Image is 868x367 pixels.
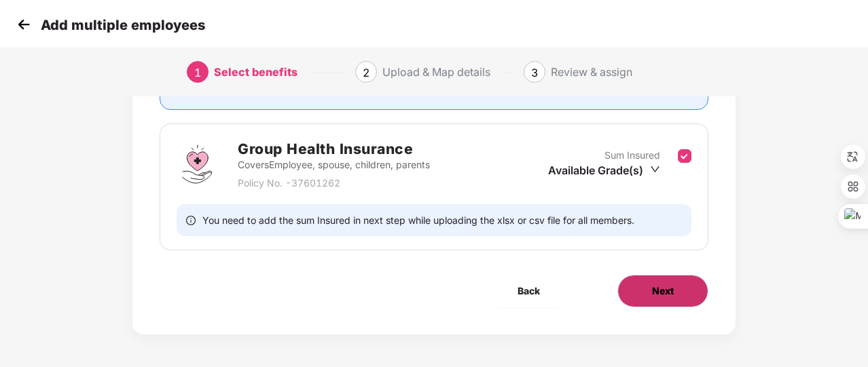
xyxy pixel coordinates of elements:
[604,148,660,163] p: Sum Insured
[652,284,674,298] span: Next
[363,66,369,79] span: 2
[551,61,632,83] div: Review & assign
[484,275,574,307] button: Back
[650,164,660,174] span: down
[382,61,490,83] div: Upload & Map details
[238,138,430,160] h2: Group Health Insurance
[548,163,660,178] div: Available Grade(s)
[214,61,297,83] div: Select benefits
[238,176,430,191] p: Policy No. - 37601262
[14,14,34,35] img: svg+xml;base64,PHN2ZyB4bWxucz0iaHR0cDovL3d3dy53My5vcmcvMjAwMC9zdmciIHdpZHRoPSIzMCIgaGVpZ2h0PSIzMC...
[177,144,217,185] img: svg+xml;base64,PHN2ZyBpZD0iR3JvdXBfSGVhbHRoX0luc3VyYW5jZSIgZGF0YS1uYW1lPSJHcm91cCBIZWFsdGggSW5zdX...
[41,17,205,33] p: Add multiple employees
[186,214,196,227] span: info-circle
[238,157,430,172] p: Covers Employee, spouse, children, parents
[617,275,708,307] button: Next
[202,214,634,227] span: You need to add the sum Insured in next step while uploading the xlsx or csv file for all members.
[518,284,540,298] span: Back
[531,66,538,79] span: 3
[194,66,201,79] span: 1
